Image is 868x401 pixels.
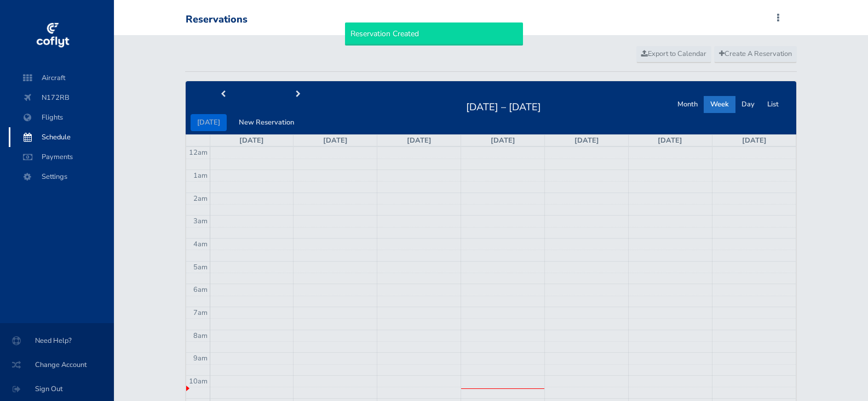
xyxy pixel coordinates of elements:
[193,239,208,249] span: 4am
[261,86,336,103] button: next
[189,376,208,386] span: 10am
[35,19,71,52] img: coflyt logo
[714,46,797,63] a: Create A Reservation
[191,114,227,131] button: [DATE]
[186,86,261,103] button: prev
[232,114,301,131] button: New Reservation
[20,108,103,127] span: Flights
[345,22,523,46] div: Reservation Created
[20,147,103,167] span: Payments
[193,331,208,341] span: 8am
[186,14,248,26] div: Reservations
[719,49,792,59] span: Create A Reservation
[193,171,208,180] span: 1am
[636,46,711,63] a: Export to Calendar
[761,96,785,113] button: List
[193,194,208,204] span: 2am
[20,167,103,187] span: Settings
[323,135,348,145] a: [DATE]
[671,96,704,113] button: Month
[193,308,208,318] span: 7am
[193,262,208,272] span: 5am
[193,216,208,226] span: 3am
[704,96,735,113] button: Week
[193,285,208,295] span: 6am
[491,135,515,145] a: [DATE]
[193,353,208,363] span: 9am
[20,127,103,147] span: Schedule
[239,135,264,145] a: [DATE]
[735,96,761,113] button: Day
[641,49,706,59] span: Export to Calendar
[459,98,548,114] h2: [DATE] – [DATE]
[13,379,101,399] span: Sign Out
[20,68,103,88] span: Aircraft
[407,135,432,145] a: [DATE]
[189,148,208,157] span: 12am
[20,88,103,108] span: N172RB
[742,135,767,145] a: [DATE]
[574,135,599,145] a: [DATE]
[658,135,682,145] a: [DATE]
[13,331,101,351] span: Need Help?
[13,355,101,375] span: Change Account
